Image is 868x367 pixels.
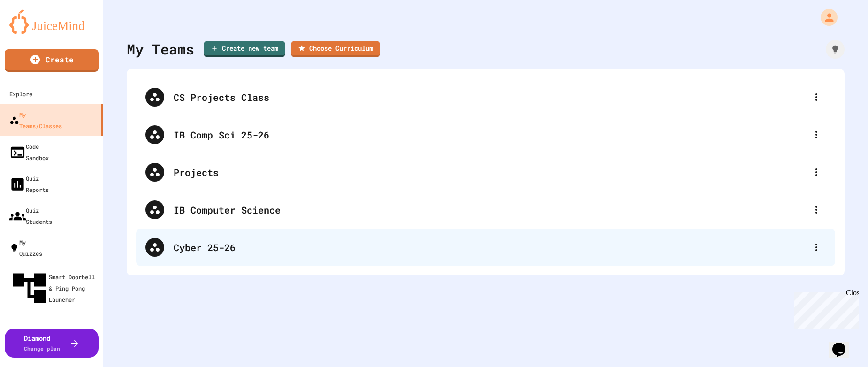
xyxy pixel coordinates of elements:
[136,116,835,153] div: IB Comp Sci 25-26
[4,4,65,60] div: Chat with us now!Close
[174,165,807,179] div: Projects
[9,141,49,163] div: Code Sandbox
[5,329,99,358] button: DiamondChange plan
[174,240,807,254] div: Cyber 25-26
[9,268,99,308] div: Smart Doorbell & Ping Pong Launcher
[127,38,194,60] div: My Teams
[5,49,99,72] a: Create
[9,88,32,99] div: Explore
[136,153,835,191] div: Projects
[291,41,380,57] a: Choose Curriculum
[811,7,840,28] div: My Account
[829,329,859,358] iframe: chat widget
[790,289,859,329] iframe: chat widget
[204,41,285,57] a: Create new team
[136,191,835,229] div: IB Computer Science
[9,205,52,227] div: Quiz Students
[174,128,807,142] div: IB Comp Sci 25-26
[136,229,835,266] div: Cyber 25-26
[174,203,807,217] div: IB Computer Science
[136,78,835,116] div: CS Projects Class
[9,237,42,259] div: My Quizzes
[174,90,807,104] div: CS Projects Class
[9,173,49,195] div: Quiz Reports
[24,345,60,352] span: Change plan
[9,9,94,34] img: logo-orange.svg
[826,40,845,59] div: How it works
[24,333,60,353] div: Diamond
[9,109,62,131] div: My Teams/Classes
